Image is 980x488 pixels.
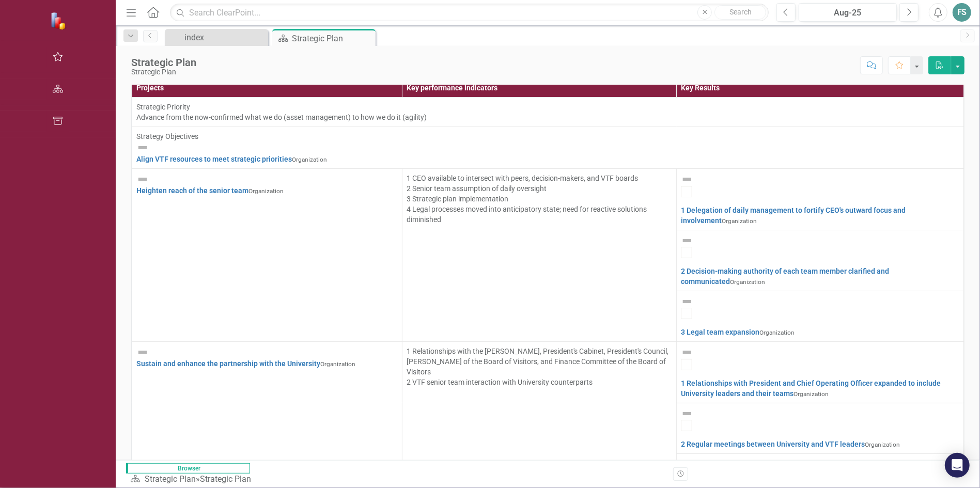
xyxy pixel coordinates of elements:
span: Browser [126,463,250,474]
p: 1 Relationships with the [PERSON_NAME], President's Cabinet, President's Council, [PERSON_NAME] o... [407,346,672,387]
img: Not Defined [136,141,149,154]
a: Strategic Plan [145,474,196,484]
a: 1 Relationships with President and Chief Operating Officer expanded to include University leaders... [681,379,941,398]
img: Not Defined [681,234,693,247]
div: Strategic Plan [131,68,196,76]
div: » [130,474,255,485]
span: Organization [292,156,327,163]
span: Organization [865,441,900,448]
div: Key performance indicators [407,83,672,93]
img: Not Defined [681,458,693,470]
img: Not Defined [681,173,693,185]
img: ClearPoint Strategy [50,12,68,30]
div: Strategic Plan [292,32,373,45]
a: Heighten reach of the senior team [136,186,248,195]
a: index [167,31,266,44]
img: Not Defined [681,295,693,308]
div: index [184,31,266,44]
a: Align VTF resources to meet strategic priorities [136,155,292,163]
img: Not Defined [681,407,693,420]
div: Strategic Priority [136,102,959,112]
div: Aug-25 [802,7,893,19]
input: Search ClearPoint... [170,4,769,22]
div: Projects [136,83,398,93]
img: Not Defined [681,346,693,358]
span: Organization [759,329,795,336]
div: Strategic Plan [200,474,251,484]
div: Strategy Objectives [136,131,959,141]
a: Sustain and enhance the partnership with the University [136,359,320,368]
img: Not Defined [136,173,149,185]
a: 3 Legal team expansion [681,328,759,336]
p: 1 CEO available to intersect with peers, decision-makers, and VTF boards 2 Senior team assumption... [407,173,672,225]
span: Organization [794,390,829,398]
span: Organization [722,217,757,225]
button: Search [714,5,766,20]
span: Organization [248,187,284,195]
span: Organization [320,360,355,368]
a: 2 Regular meetings between University and VTF leaders [681,440,865,448]
a: 1 Delegation of daily management to fortify CEO's outward focus and involvement [681,206,906,225]
span: Search [729,8,752,16]
img: Not Defined [136,346,149,358]
div: Key Results [681,83,959,93]
button: FS [953,3,971,22]
span: Organization [730,278,765,286]
div: Strategic Plan [131,57,196,68]
button: Aug-25 [799,3,897,22]
a: 2 Decision-making authority of each team member clarified and communicated [681,267,889,286]
span: Advance from the now-confirmed what we do (asset management) to how we do it (agility) [136,113,427,121]
div: Open Intercom Messenger [945,453,970,478]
